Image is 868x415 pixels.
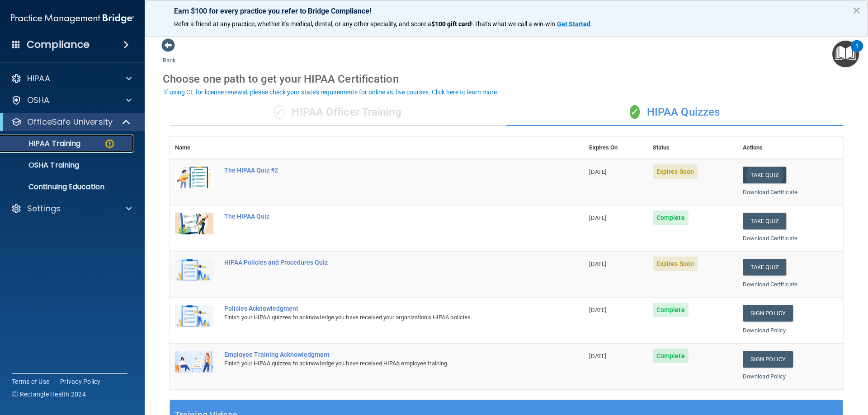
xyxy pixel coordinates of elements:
[224,305,538,312] div: Policies Acknowledgment
[647,137,737,159] th: Status
[6,139,80,148] p: HIPAA Training
[170,99,506,126] div: HIPAA Officer Training
[653,210,689,225] span: Complete
[743,373,786,380] a: Download Policy
[743,351,793,368] a: Sign Policy
[27,73,50,84] p: HIPAA
[431,20,471,28] strong: $100 gift card
[11,95,132,106] a: OSHA
[224,358,538,369] div: Finish your HIPAA quizzes to acknowledge you have received HIPAA employee training.
[737,137,843,159] th: Actions
[164,89,499,95] div: If using CE for license renewal, please check your state's requirements for online vs. live cours...
[653,303,689,317] span: Complete
[174,20,431,28] span: Refer a friend at any practice, whether it's medical, dental, or any other speciality, and score a
[653,349,689,363] span: Complete
[12,390,86,399] span: Ⓒ Rectangle Health 2024
[224,259,538,266] div: HIPAA Policies and Procedures Quiz
[104,138,115,149] img: warning-circle.0cc9ac19.png
[743,281,797,288] a: Download Certificate
[832,41,859,67] button: Open Resource Center, 1 new notification
[557,20,592,28] a: Get Started
[27,38,90,51] h4: Compliance
[170,137,219,159] th: Name
[27,117,113,127] p: OfficeSafe University
[589,214,606,221] span: [DATE]
[224,312,538,323] div: Finish your HIPAA quizzes to acknowledge you have received your organization’s HIPAA policies.
[224,351,538,358] div: Employee Training Acknowledgment
[163,66,850,92] div: Choose one path to get your HIPAA Certification
[471,20,557,28] span: ! That's what we call a win-win.
[852,3,861,18] button: Close
[27,203,61,214] p: Settings
[506,99,843,126] div: HIPAA Quizzes
[224,213,538,220] div: The HIPAA Quiz
[589,353,606,359] span: [DATE]
[11,203,132,214] a: Settings
[11,73,132,84] a: HIPAA
[855,46,859,58] div: 1
[589,168,606,175] span: [DATE]
[174,7,839,15] p: Earn $100 for every practice you refer to Bridge Compliance!
[743,235,797,242] a: Download Certificate
[743,259,786,275] button: Take Quiz
[163,46,176,64] a: Back
[743,305,793,322] a: Sign Policy
[589,307,606,313] span: [DATE]
[743,189,797,196] a: Download Certificate
[743,167,786,183] button: Take Quiz
[6,182,129,191] p: Continuing Education
[11,117,131,127] a: OfficeSafe University
[589,261,606,267] span: [DATE]
[653,164,698,179] span: Expires Soon
[274,105,284,119] span: ✓
[630,105,640,119] span: ✓
[12,377,49,386] a: Terms of Use
[653,256,698,271] span: Expires Soon
[163,88,500,97] button: If using CE for license renewal, please check your state's requirements for online vs. live cours...
[60,377,101,386] a: Privacy Policy
[6,161,79,170] p: OSHA Training
[224,167,538,174] div: The HIPAA Quiz #2
[11,9,134,28] img: PMB logo
[743,327,786,334] a: Download Policy
[743,213,786,229] button: Take Quiz
[584,137,647,159] th: Expires On
[557,20,590,28] strong: Get Started
[27,95,50,106] p: OSHA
